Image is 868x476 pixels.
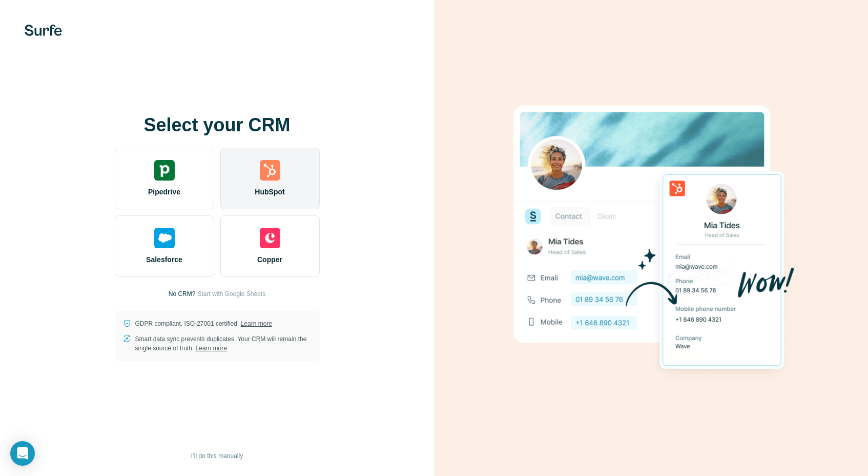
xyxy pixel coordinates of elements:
p: GDPR compliant. ISO-27001 certified. [135,319,272,328]
span: HubSpot [255,187,284,197]
span: I’ll do this manually [191,451,243,461]
button: Start with Google Sheets [197,289,265,299]
a: Learn more [196,345,227,352]
span: Copper [257,254,282,265]
h1: Select your CRM [115,115,320,135]
span: Pipedrive [148,187,180,197]
p: Smart data sync prevents duplicates. Your CRM will remain the single source of truth. [135,334,312,353]
img: pipedrive's logo [154,160,175,181]
img: hubspot's logo [260,160,280,181]
div: Open Intercom Messenger [10,441,35,466]
img: Surfe's logo [25,25,62,36]
img: copper's logo [260,228,280,248]
a: Learn more [241,320,272,327]
p: No CRM? [169,289,196,299]
span: Salesforce [146,254,182,265]
button: I’ll do this manually [184,448,250,464]
img: HUBSPOT image [508,89,795,387]
img: salesforce's logo [154,228,175,248]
